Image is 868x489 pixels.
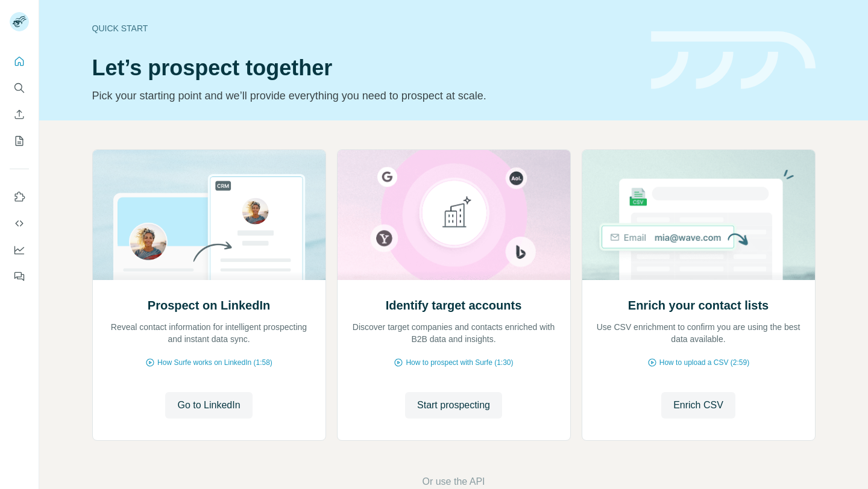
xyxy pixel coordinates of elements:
button: Use Surfe API [10,213,29,234]
span: How Surfe works on LinkedIn (1:58) [157,357,272,368]
h2: Prospect on LinkedIn [148,297,270,314]
img: Prospect on LinkedIn [92,150,326,280]
button: Use Surfe on LinkedIn [10,186,29,208]
span: Go to LinkedIn [177,398,240,413]
span: Enrich CSV [673,398,723,413]
img: Identify target accounts [337,150,571,280]
img: banner [651,31,816,90]
button: Start prospecting [405,392,502,419]
img: Enrich your contact lists [582,150,816,280]
button: Search [10,77,29,99]
button: My lists [10,130,29,152]
h2: Identify target accounts [386,297,522,314]
p: Use CSV enrichment to confirm you are using the best data available. [594,321,803,345]
p: Reveal contact information for intelligent prospecting and instant data sync. [105,321,313,345]
button: Or use the API [422,475,485,489]
span: How to prospect with Surfe (1:30) [406,357,513,368]
button: Feedback [10,266,29,287]
button: Enrich CSV [10,104,29,125]
p: Pick your starting point and we’ll provide everything you need to prospect at scale. [92,87,637,104]
button: Go to LinkedIn [165,392,252,419]
button: Enrich CSV [661,392,735,419]
div: Quick start [92,22,637,34]
button: Dashboard [10,239,29,261]
h1: Let’s prospect together [92,56,637,80]
span: Start prospecting [417,398,490,413]
button: Quick start [10,51,29,72]
h2: Enrich your contact lists [628,297,769,314]
span: How to upload a CSV (2:59) [659,357,749,368]
p: Discover target companies and contacts enriched with B2B data and insights. [350,321,558,345]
